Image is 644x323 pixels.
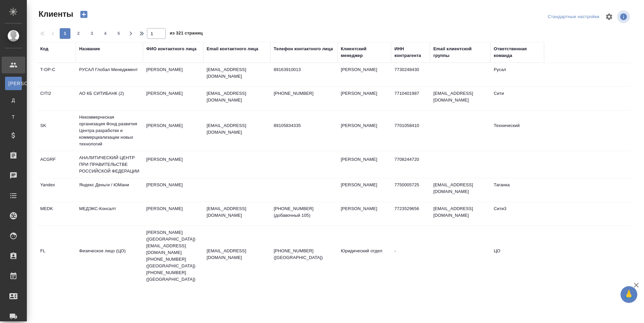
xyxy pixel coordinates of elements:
div: split button [546,12,601,22]
td: 7710401987 [391,87,430,110]
span: Д [8,97,18,104]
td: SK [37,119,76,142]
td: [PERSON_NAME] [337,87,391,110]
td: МЕДЭКС-Консалт [76,202,143,225]
div: Телефон контактного лица [274,46,333,52]
td: [PERSON_NAME] [337,119,391,142]
span: Настроить таблицу [601,9,617,25]
td: Технический [490,119,544,142]
a: Д [5,93,22,107]
p: [EMAIL_ADDRESS][DOMAIN_NAME] [207,248,267,261]
td: 7730248430 [391,63,430,86]
p: [EMAIL_ADDRESS][DOMAIN_NAME] [207,66,267,80]
span: 2 [73,30,84,37]
td: Яндекс Деньги / ЮМани [76,178,143,202]
div: Клиентский менеджер [341,46,388,59]
span: [PERSON_NAME] [8,80,18,87]
td: [PERSON_NAME] [143,63,203,86]
td: ACGRF [37,153,76,176]
p: [PHONE_NUMBER] [274,90,334,97]
td: [EMAIL_ADDRESS][DOMAIN_NAME] [430,87,490,110]
div: Email контактного лица [207,46,258,52]
a: [PERSON_NAME] [5,77,22,90]
p: [EMAIL_ADDRESS][DOMAIN_NAME] [207,90,267,104]
div: Код [40,46,48,52]
div: Ответственная команда [494,46,541,59]
div: ИНН контрагента [394,46,427,59]
div: Email клиентской группы [433,46,487,59]
td: 7750005725 [391,178,430,202]
span: 3 [87,30,97,37]
td: [PERSON_NAME] [143,153,203,176]
span: из 321 страниц [170,29,203,39]
td: РУСАЛ Глобал Менеджмент [76,63,143,86]
td: - [391,244,430,268]
td: 7723529656 [391,202,430,225]
td: Физическое лицо (ЦО) [76,244,143,268]
td: АО КБ СИТИБАНК (2) [76,87,143,110]
td: T-OP-C [37,63,76,86]
td: [PERSON_NAME] [143,119,203,142]
span: Посмотреть информацию [617,10,631,23]
p: [EMAIL_ADDRESS][DOMAIN_NAME] [207,122,267,136]
td: [PERSON_NAME] ([GEOGRAPHIC_DATA]) [EMAIL_ADDRESS][DOMAIN_NAME] [PHONE_NUMBER] ([GEOGRAPHIC_DATA])... [143,226,203,286]
p: 89163910013 [274,66,334,73]
td: [PERSON_NAME] [337,63,391,86]
button: 🙏 [621,286,637,303]
td: Сити3 [490,202,544,225]
span: 4 [100,30,111,37]
a: Т [5,110,22,124]
td: [EMAIL_ADDRESS][DOMAIN_NAME] [430,178,490,202]
td: [PERSON_NAME] [143,202,203,225]
td: Русал [490,63,544,86]
td: MEDK [37,202,76,225]
button: 3 [87,28,97,39]
td: Таганка [490,178,544,202]
td: 7708244720 [391,153,430,176]
p: [PHONE_NUMBER] ([GEOGRAPHIC_DATA]) [274,248,334,261]
p: [EMAIL_ADDRESS][DOMAIN_NAME] [207,205,267,219]
button: 4 [100,28,111,39]
p: 89105834335 [274,122,334,129]
td: [PERSON_NAME] [337,202,391,225]
span: 🙏 [623,287,635,302]
span: Клиенты [37,9,73,19]
td: FL [37,244,76,268]
td: [PERSON_NAME] [143,87,203,110]
button: 2 [73,28,84,39]
td: [PERSON_NAME] [337,153,391,176]
td: Yandex [37,178,76,202]
p: [PHONE_NUMBER] (добавочный 105) [274,205,334,219]
div: ФИО контактного лица [146,46,197,52]
div: Название [79,46,100,52]
td: Сити [490,87,544,110]
td: 7701058410 [391,119,430,142]
td: CITI2 [37,87,76,110]
td: Юридический отдел [337,244,391,268]
td: АНАЛИТИЧЕСКИЙ ЦЕНТР ПРИ ПРАВИТЕЛЬСТВЕ РОССИЙСКОЙ ФЕДЕРАЦИИ [76,151,143,178]
td: [PERSON_NAME] [143,178,203,202]
button: 5 [113,28,124,39]
button: Создать [76,9,92,20]
td: [PERSON_NAME] [337,178,391,202]
span: Т [8,114,18,120]
span: 5 [113,30,124,37]
td: Некоммерческая организация Фонд развития Центра разработки и коммерциализации новых технологий [76,111,143,151]
td: [EMAIL_ADDRESS][DOMAIN_NAME] [430,202,490,225]
td: ЦО [490,244,544,268]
